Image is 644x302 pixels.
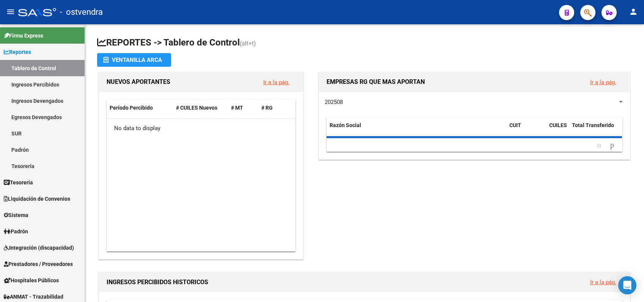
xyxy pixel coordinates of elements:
[263,79,289,86] a: Ir a la pág.
[257,75,295,89] button: Ir a la pág.
[110,105,153,111] span: Período Percibido
[569,117,622,142] datatable-header-cell: Total Transferido
[629,7,638,16] mat-icon: person
[325,99,343,105] span: 202508
[4,48,31,56] span: Reportes
[107,78,170,85] span: NUEVOS APORTANTES
[4,244,74,252] span: Integración (discapacidad)
[509,122,521,128] span: CUIT
[4,195,70,203] span: Liquidación de Convenios
[4,276,59,285] span: Hospitales Públicos
[549,122,567,128] span: CUILES
[594,141,605,149] a: go to previous page
[4,178,33,187] span: Tesorería
[4,293,63,301] span: ANMAT - Trazabilidad
[4,31,43,40] span: Firma Express
[240,40,256,47] span: (alt+t)
[176,105,217,111] span: # CUILES Nuevos
[258,100,289,116] datatable-header-cell: # RG
[330,122,361,128] span: Razón Social
[584,75,622,89] button: Ir a la pág.
[4,260,73,268] span: Prestadores / Proveedores
[584,275,622,289] button: Ir a la pág.
[107,119,295,138] div: No data to display
[327,78,425,85] span: EMPRESAS RG QUE MAS APORTAN
[618,276,636,294] div: Open Intercom Messenger
[607,141,617,149] a: go to next page
[107,100,173,116] datatable-header-cell: Período Percibido
[261,105,273,111] span: # RG
[506,117,546,142] datatable-header-cell: CUIT
[107,278,208,286] span: INGRESOS PERCIBIDOS HISTORICOS
[97,53,171,67] button: Ventanilla ARCA
[103,53,165,67] div: Ventanilla ARCA
[173,100,228,116] datatable-header-cell: # CUILES Nuevos
[4,227,28,236] span: Padrón
[590,279,616,286] a: Ir a la pág.
[231,105,243,111] span: # MT
[228,100,258,116] datatable-header-cell: # MT
[6,7,15,16] mat-icon: menu
[97,36,632,50] h1: REPORTES -> Tablero de Control
[590,79,616,86] a: Ir a la pág.
[572,122,614,128] span: Total Transferido
[546,117,569,142] datatable-header-cell: CUILES
[60,4,103,20] span: - ostvendra
[4,211,28,219] span: Sistema
[327,117,506,142] datatable-header-cell: Razón Social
